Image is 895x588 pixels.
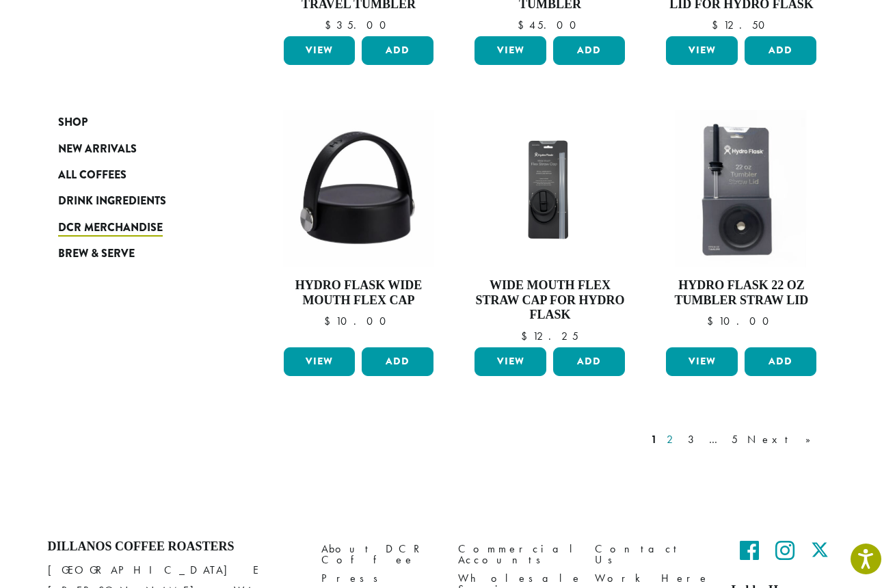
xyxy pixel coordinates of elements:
[521,329,533,343] span: $
[58,193,166,210] span: Drink Ingredients
[595,539,711,569] a: Contact Us
[707,314,719,328] span: $
[58,162,222,188] a: All Coffees
[553,347,625,376] button: Add
[745,431,823,448] a: Next »
[518,18,529,32] span: $
[283,110,434,267] img: Hydro-Flask-Wide-Mouth-Flex-Cap.jpg
[745,347,816,376] button: Add
[284,36,356,65] a: View
[666,36,738,65] a: View
[284,347,356,376] a: View
[518,18,583,32] bdi: 45.00
[58,188,222,214] a: Drink Ingredients
[58,109,222,135] a: Shop
[321,539,438,569] a: About DCR Coffee
[666,347,738,376] a: View
[325,18,336,32] span: $
[58,215,222,241] a: DCR Merchandise
[362,347,433,376] button: Add
[663,110,820,342] a: Hydro Flask 22 oz Tumbler Straw Lid $10.00
[707,314,775,328] bdi: 10.00
[706,431,725,448] a: …
[475,36,546,65] a: View
[663,110,820,267] img: 22oz-Tumbler-Straw-Lid-Hydro-Flask-300x300.jpg
[664,431,681,448] a: 2
[321,569,438,587] a: Press
[553,36,625,65] button: Add
[475,347,546,376] a: View
[471,130,628,248] img: Hydro-FlaskF-lex-Sip-Lid-_Stock_1200x900.jpg
[48,539,301,554] h4: Dillanos Coffee Roasters
[648,431,660,448] a: 1
[712,18,723,32] span: $
[58,167,126,184] span: All Coffees
[663,278,820,308] h4: Hydro Flask 22 oz Tumbler Straw Lid
[280,278,438,308] h4: Hydro Flask Wide Mouth Flex Cap
[685,431,702,448] a: 3
[595,569,711,587] a: Work Here
[58,141,137,158] span: New Arrivals
[58,135,222,161] a: New Arrivals
[362,36,433,65] button: Add
[471,278,628,323] h4: Wide Mouth Flex Straw Cap for Hydro Flask
[58,245,135,263] span: Brew & Serve
[521,329,578,343] bdi: 12.25
[58,241,222,267] a: Brew & Serve
[325,18,392,32] bdi: 35.00
[58,219,163,237] span: DCR Merchandise
[58,114,88,131] span: Shop
[745,36,816,65] button: Add
[712,18,771,32] bdi: 12.50
[324,314,392,328] bdi: 10.00
[471,110,628,342] a: Wide Mouth Flex Straw Cap for Hydro Flask $12.25
[458,539,574,569] a: Commercial Accounts
[280,110,438,342] a: Hydro Flask Wide Mouth Flex Cap $10.00
[729,431,740,448] a: 5
[324,314,336,328] span: $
